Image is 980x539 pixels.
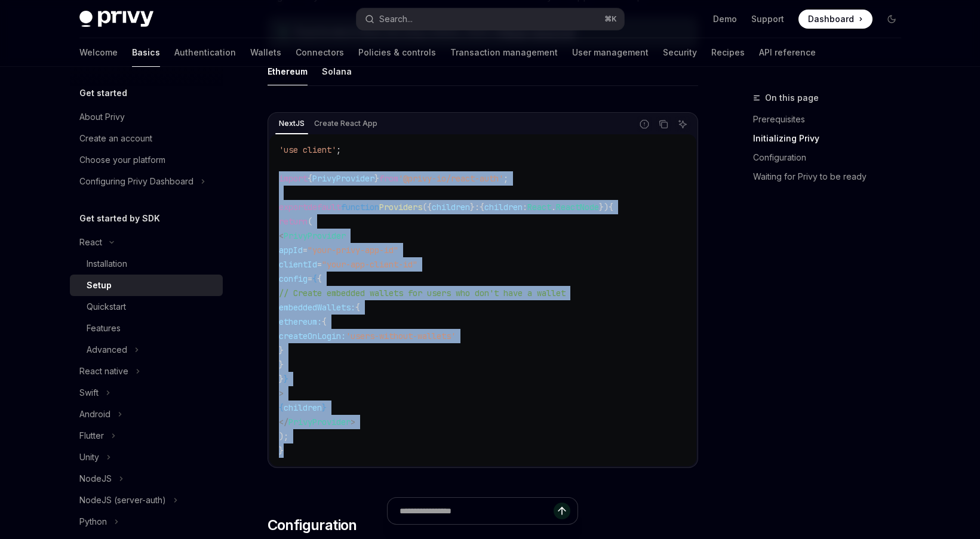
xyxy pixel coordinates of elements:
[279,331,346,341] span: createOnLogin:
[279,245,303,255] span: appId
[351,417,355,427] span: >
[79,493,166,507] div: NodeJS (server-auth)
[308,173,312,184] span: {
[279,316,322,327] span: ethereum:
[279,202,308,212] span: export
[379,173,398,184] span: from
[70,511,223,532] button: Toggle Python section
[484,202,523,212] span: children
[279,402,284,413] span: {
[79,131,152,146] div: Create an account
[79,174,193,189] div: Configuring Privy Dashboard
[288,417,351,427] span: PrivyProvider
[322,402,327,413] span: }
[308,273,312,284] span: =
[275,116,308,131] div: NextJS
[279,288,566,298] span: // Create embedded wallets for users who don't have a wallet
[79,235,102,250] div: React
[663,38,697,67] a: Security
[475,202,480,212] span: :
[358,38,436,67] a: Policies & controls
[311,116,381,131] div: Create React App
[79,386,99,400] div: Swift
[70,253,223,275] a: Installation
[70,128,223,149] a: Create an account
[79,472,112,486] div: NodeJS
[432,202,470,212] span: children
[79,153,165,167] div: Choose your platform
[753,167,911,186] a: Waiting for Privy to be ready
[398,173,503,184] span: '@privy-io/react-auth'
[604,14,617,24] span: ⌘ K
[609,202,613,212] span: {
[554,503,570,519] button: Send message
[79,86,127,100] h5: Get started
[527,202,551,212] span: React
[79,364,128,378] div: React native
[87,300,126,314] div: Quickstart
[480,202,484,212] span: {
[279,230,284,241] span: <
[284,402,322,413] span: children
[70,361,223,382] button: Toggle React native section
[556,202,599,212] span: ReactNode
[808,13,854,25] span: Dashboard
[751,13,784,25] a: Support
[572,38,649,67] a: User management
[70,232,223,253] button: Toggle React section
[79,38,118,67] a: Welcome
[279,374,284,384] span: }
[357,8,624,30] button: Open search
[70,149,223,171] a: Choose your platform
[70,318,223,339] a: Features
[450,38,558,67] a: Transaction management
[656,116,671,132] button: Copy the contents from the code block
[400,498,554,524] input: Ask a question...
[312,273,317,284] span: {
[279,302,355,313] span: embeddedWallets:
[87,257,127,271] div: Installation
[268,57,308,85] button: Ethereum
[317,273,322,284] span: {
[322,259,417,270] span: "your-app-client-id"
[279,345,284,356] span: }
[355,302,360,313] span: {
[79,11,153,27] img: dark logo
[312,173,374,184] span: PrivyProvider
[174,38,236,67] a: Authentication
[284,374,288,384] span: }
[70,296,223,318] a: Quickstart
[79,407,110,421] div: Android
[322,316,327,327] span: {
[713,13,737,25] a: Demo
[70,275,223,296] a: Setup
[79,211,160,226] h5: Get started by SDK
[132,38,160,67] a: Basics
[87,321,121,335] div: Features
[551,202,556,212] span: .
[422,202,432,212] span: ({
[279,173,308,184] span: import
[637,116,652,132] button: Report incorrect code
[79,110,125,124] div: About Privy
[322,57,352,85] button: Solana
[79,450,99,464] div: Unity
[346,331,456,341] span: 'users-without-wallets'
[70,339,223,361] button: Toggle Advanced section
[87,343,127,357] div: Advanced
[798,10,873,29] a: Dashboard
[308,202,341,212] span: default
[308,216,312,227] span: (
[308,245,398,255] span: "your-privy-app-id"
[70,171,223,192] button: Toggle Configuring Privy Dashboard section
[374,173,379,184] span: }
[87,278,112,292] div: Setup
[303,245,308,255] span: =
[503,173,508,184] span: ;
[753,110,911,129] a: Prerequisites
[70,446,223,468] button: Toggle Unity section
[70,468,223,489] button: Toggle NodeJS section
[279,417,288,427] span: </
[79,515,107,529] div: Python
[336,144,341,155] span: ;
